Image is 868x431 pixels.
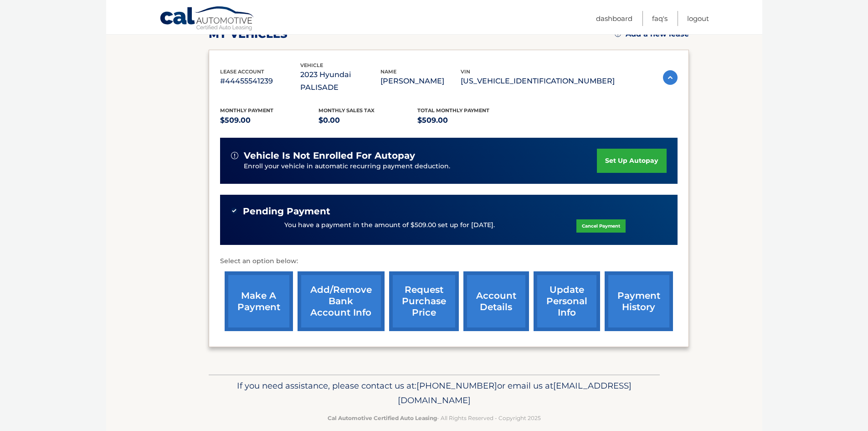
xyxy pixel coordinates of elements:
p: If you need assistance, please contact us at: or email us at [215,379,654,408]
a: FAQ's [652,11,668,26]
a: Cancel Payment [576,219,626,233]
img: accordion-active.svg [663,70,678,85]
a: update personal info [534,271,600,331]
a: payment history [605,271,673,331]
span: vehicle [300,62,323,68]
img: alert-white.svg [231,152,238,159]
span: Total Monthly Payment [417,107,489,114]
p: $509.00 [220,114,319,127]
p: #44455541239 [220,75,300,88]
span: Pending Payment [243,206,330,217]
a: set up autopay [597,149,666,173]
p: 2023 Hyundai PALISADE [300,68,380,94]
span: lease account [220,68,264,75]
a: Dashboard [596,11,632,26]
span: vin [461,68,470,75]
p: $509.00 [417,114,516,127]
p: Select an option below: [220,256,678,267]
span: vehicle is not enrolled for autopay [244,150,415,161]
strong: Cal Automotive Certified Auto Leasing [328,415,437,421]
span: Monthly sales Tax [318,107,375,114]
a: Cal Automotive [159,6,255,32]
span: [PHONE_NUMBER] [416,380,497,391]
p: [US_VEHICLE_IDENTIFICATION_NUMBER] [461,75,615,88]
p: [PERSON_NAME] [380,75,461,88]
a: Add/Remove bank account info [298,271,385,331]
p: $0.00 [318,114,417,127]
span: [EMAIL_ADDRESS][DOMAIN_NAME] [398,380,632,405]
p: - All Rights Reserved - Copyright 2025 [215,413,654,423]
span: name [380,68,396,75]
a: request purchase price [389,271,459,331]
p: Enroll your vehicle in automatic recurring payment deduction. [244,161,597,171]
a: Logout [687,11,709,26]
a: make a payment [225,271,293,331]
a: account details [463,271,529,331]
p: You have a payment in the amount of $509.00 set up for [DATE]. [284,220,495,230]
img: check-green.svg [231,208,237,214]
span: Monthly Payment [220,107,273,114]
